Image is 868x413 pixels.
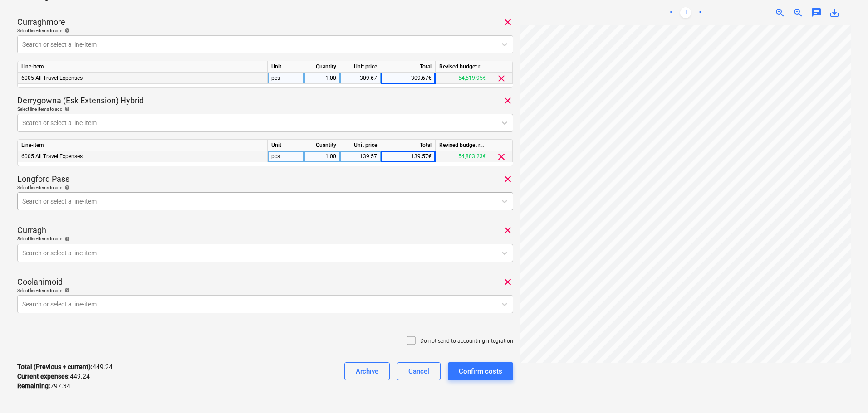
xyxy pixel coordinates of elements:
p: 449.24 [17,372,90,381]
span: clear [502,95,513,106]
div: Confirm costs [459,365,502,377]
span: 6005 All Travel Expenses [21,153,83,160]
div: Select line-items to add [17,185,513,190]
p: 797.34 [17,381,70,391]
div: 54,803.23€ [436,151,490,162]
span: help [63,236,70,242]
div: 309.67€ [381,73,436,84]
div: Revised budget remaining [436,140,490,151]
div: 139.57€ [381,151,436,162]
div: 1.00 [308,151,336,162]
strong: Current expenses : [17,373,70,380]
div: pcs [268,73,304,84]
span: clear [496,73,507,84]
div: Select line-items to add [17,236,513,242]
button: Confirm costs [448,362,513,380]
div: Unit [268,61,304,73]
div: Total [381,61,436,73]
p: Curraghmore [17,17,65,28]
p: Do not send to accounting integration [420,337,513,345]
span: help [63,28,70,33]
button: Archive [344,362,390,380]
div: Quantity [304,61,340,73]
a: Previous page [666,7,677,18]
strong: Total (Previous + current) : [17,363,93,370]
div: 139.57 [344,151,377,162]
div: Line-item [18,61,268,73]
span: help [63,287,70,293]
span: zoom_in [775,7,785,18]
div: Total [381,140,436,151]
div: Quantity [304,140,340,151]
span: clear [502,277,513,287]
a: Page 1 is your current page [680,7,691,18]
span: save_alt [829,7,840,18]
div: Revised budget remaining [436,61,490,73]
div: 1.00 [308,73,336,84]
div: Unit price [340,140,381,151]
div: 309.67 [344,73,377,84]
div: Cancel [408,365,429,377]
span: clear [502,225,513,236]
div: Archive [356,365,378,377]
div: 54,519.95€ [436,73,490,84]
strong: Remaining : [17,382,50,389]
p: Coolanimoid [17,277,63,287]
span: clear [502,17,513,28]
div: Select line-items to add [17,28,513,34]
button: Cancel [397,362,441,380]
span: clear [496,151,507,162]
span: clear [502,174,513,185]
iframe: Chat Widget [823,369,868,413]
span: help [63,185,70,190]
p: Curragh [17,225,46,236]
p: 449.24 [17,362,113,372]
span: zoom_out [793,7,804,18]
span: chat [811,7,822,18]
div: Unit [268,140,304,151]
div: pcs [268,151,304,162]
div: Line-item [18,140,268,151]
span: 6005 All Travel Expenses [21,75,83,81]
div: Unit price [340,61,381,73]
p: Longford Pass [17,174,69,185]
a: Next page [695,7,706,18]
p: Derrygowna (Esk Extension) Hybrid [17,95,144,106]
div: Select line-items to add [17,106,513,112]
span: help [63,106,70,112]
div: Select line-items to add [17,287,513,293]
